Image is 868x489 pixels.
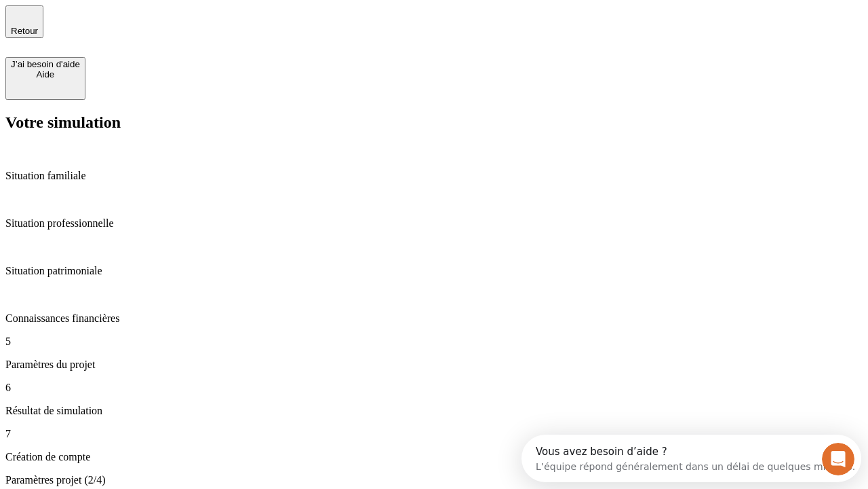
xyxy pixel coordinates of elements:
[5,312,863,325] p: Connaissances financières
[5,405,863,417] p: Résultat de simulation
[5,451,863,463] p: Création de compte
[14,22,334,37] div: L’équipe répond généralement dans un délai de quelques minutes.
[5,5,43,38] button: Retour
[11,59,80,69] div: J’ai besoin d'aide
[5,113,863,132] h2: Votre simulation
[5,5,374,43] div: Ouvrir le Messenger Intercom
[5,265,863,277] p: Situation patrimoniale
[5,217,863,230] p: Situation professionnelle
[14,12,334,22] div: Vous avez besoin d’aide ?
[5,359,863,371] p: Paramètres du projet
[5,428,863,440] p: 7
[5,336,863,348] p: 5
[521,435,861,482] iframe: Intercom live chat discovery launcher
[11,26,38,36] span: Retour
[822,443,854,475] iframe: Intercom live chat
[5,170,863,182] p: Situation familiale
[5,57,85,100] button: J’ai besoin d'aideAide
[5,382,863,394] p: 6
[11,69,80,79] div: Aide
[5,474,863,486] p: Paramètres projet (2/4)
